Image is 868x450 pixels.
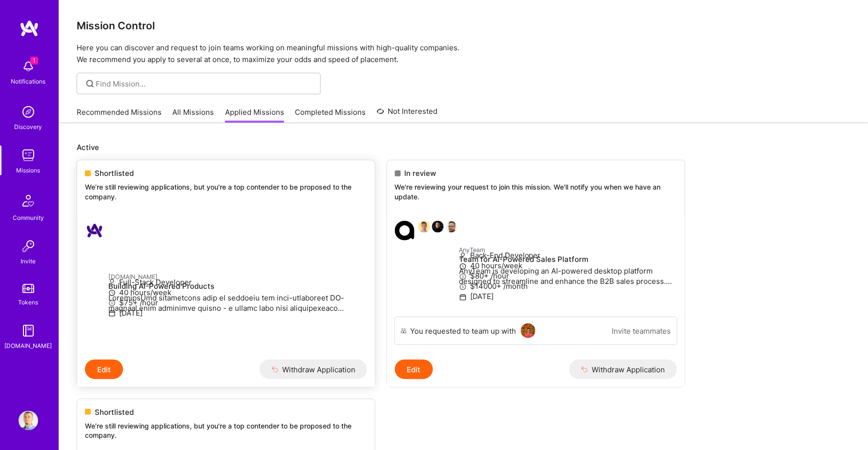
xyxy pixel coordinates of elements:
i: icon MoneyGray [108,300,116,307]
a: Recommended Missions [77,107,162,123]
img: User Avatar [521,323,536,338]
img: User Avatar [19,411,38,430]
p: $14000+ /month [459,281,677,291]
p: Full-Stack Developer [108,277,367,287]
img: Invite [19,236,38,256]
img: teamwork [19,146,38,165]
a: Not Interested [377,106,438,123]
span: Shortlisted [95,168,134,178]
i: icon Calendar [459,294,467,301]
input: Find Mission... [96,79,313,89]
a: Completed Missions [295,107,366,123]
a: User Avatar [16,411,41,430]
p: We’re still reviewing applications, but you're a top contender to be proposed to the company. [85,182,367,201]
img: Souvik Basu [418,221,430,233]
span: 1 [30,57,38,64]
img: discovery [19,102,38,122]
p: We’re still reviewing applications, but you're a top contender to be proposed to the company. [85,421,367,440]
button: Edit [85,360,123,379]
p: Here you can discover and request to join teams working on meaningful missions with high-quality ... [77,42,850,65]
a: A.Team company logo[DOMAIN_NAME]Building AI-Powered ProductsLoremipsUmd sitametcons adip el seddo... [77,213,375,360]
button: Edit [395,360,433,379]
img: logo [20,20,39,37]
img: Grzegorz Wróblewski [446,221,457,233]
i: icon Clock [108,289,116,297]
img: A.Team company logo [85,221,104,240]
a: Applied Missions [225,107,284,123]
img: AnyTeam company logo [395,221,414,240]
img: guide book [19,321,38,341]
p: 40 hours/week [108,287,367,298]
a: Invite teammates [612,326,671,336]
i: icon MoneyGray [459,273,467,280]
a: AnyTeam company logoSouvik BasuJames TouheyGrzegorz WróblewskiAnyTeamTeam for AI-Powered Sales Pl... [387,213,685,317]
div: Notifications [11,76,46,86]
div: Discovery [15,122,42,132]
span: Shortlisted [95,407,134,417]
p: 40 hours/week [459,260,677,271]
p: $80+ /hour [459,271,677,281]
div: [DOMAIN_NAME] [5,341,52,351]
a: All Missions [173,107,214,123]
img: James Touhey [432,221,444,233]
p: [DATE] [459,291,677,301]
i: icon Clock [459,263,467,270]
div: Invite [21,256,36,266]
img: Community [17,189,40,213]
div: You requested to team up with [411,326,517,336]
i: icon MoneyGray [459,283,467,291]
p: $75+ /hour [108,298,367,308]
div: Tokens [19,297,39,307]
p: We're reviewing your request to join this mission. We'll notify you when we have an update. [395,182,677,201]
img: bell [19,57,38,76]
div: Missions [17,165,41,175]
button: Withdraw Application [260,360,368,379]
h3: Mission Control [77,20,850,32]
span: In review [405,168,436,178]
i: icon Applicant [108,279,116,286]
img: tokens [22,284,34,293]
i: icon Calendar [108,310,116,317]
p: Back-End Developer [459,250,677,260]
i: icon SearchGrey [84,78,96,89]
i: icon Applicant [459,253,467,260]
button: Withdraw Application [569,360,677,379]
div: Community [13,213,44,223]
p: Active [77,142,850,152]
p: [DATE] [108,308,367,318]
